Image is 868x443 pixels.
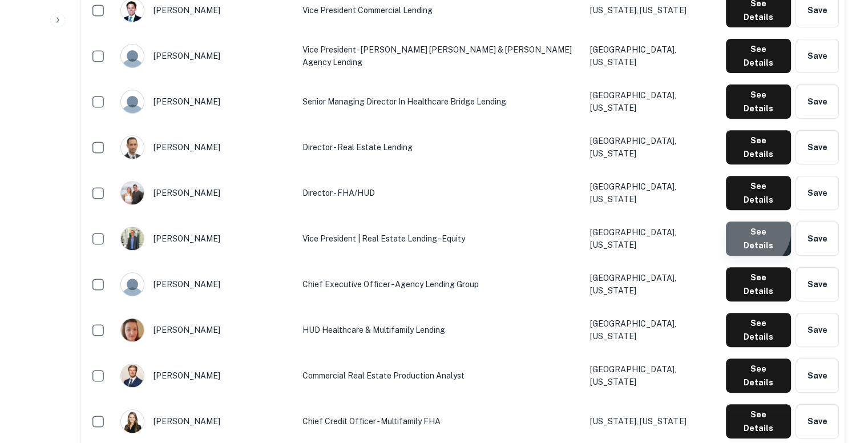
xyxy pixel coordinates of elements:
[120,90,291,114] div: [PERSON_NAME]
[811,352,868,406] iframe: Chat Widget
[297,216,584,261] td: Vice President | Real Estate Lending - Equity
[584,353,720,398] td: [GEOGRAPHIC_DATA], [US_STATE]
[796,130,839,164] button: Save
[297,261,584,307] td: Chief Executive Officer - Agency Lending Group
[796,84,839,119] button: Save
[120,272,291,296] div: [PERSON_NAME]
[796,176,839,210] button: Save
[297,307,584,353] td: HUD Healthcare & Multifamily Lending
[121,319,144,341] img: 1699365369925
[121,364,144,387] img: 1705867688630
[120,227,291,251] div: [PERSON_NAME]
[120,364,291,388] div: [PERSON_NAME]
[796,359,839,393] button: Save
[121,182,144,204] img: 1672771328494
[584,79,720,124] td: [GEOGRAPHIC_DATA], [US_STATE]
[726,221,791,256] button: See Details
[726,359,791,393] button: See Details
[584,307,720,353] td: [GEOGRAPHIC_DATA], [US_STATE]
[796,404,839,438] button: Save
[120,409,291,433] div: [PERSON_NAME]
[796,267,839,301] button: Save
[796,39,839,73] button: Save
[726,176,791,210] button: See Details
[726,313,791,347] button: See Details
[121,90,144,113] img: 9c8pery4andzj6ohjkjp54ma2
[297,170,584,216] td: Director - FHA/HUD
[121,410,144,433] img: 1659642974273
[121,227,144,250] img: 1543611327457
[120,135,291,159] div: [PERSON_NAME]
[726,39,791,73] button: See Details
[121,45,144,67] img: 9c8pery4andzj6ohjkjp54ma2
[796,221,839,256] button: Save
[121,273,144,296] img: 9c8pery4andzj6ohjkjp54ma2
[121,136,144,159] img: 1697223835248
[584,170,720,216] td: [GEOGRAPHIC_DATA], [US_STATE]
[120,318,291,342] div: [PERSON_NAME]
[297,124,584,170] td: Director - Real Estate Lending
[584,33,720,79] td: [GEOGRAPHIC_DATA], [US_STATE]
[297,33,584,79] td: Vice President - [PERSON_NAME] [PERSON_NAME] & [PERSON_NAME] Agency Lending
[297,353,584,398] td: Commercial Real Estate Production Analyst
[584,216,720,261] td: [GEOGRAPHIC_DATA], [US_STATE]
[726,130,791,164] button: See Details
[726,404,791,438] button: See Details
[120,44,291,68] div: [PERSON_NAME]
[584,261,720,307] td: [GEOGRAPHIC_DATA], [US_STATE]
[726,267,791,301] button: See Details
[796,313,839,347] button: Save
[726,84,791,119] button: See Details
[120,181,291,205] div: [PERSON_NAME]
[584,124,720,170] td: [GEOGRAPHIC_DATA], [US_STATE]
[297,79,584,124] td: Senior Managing Director in Healthcare Bridge Lending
